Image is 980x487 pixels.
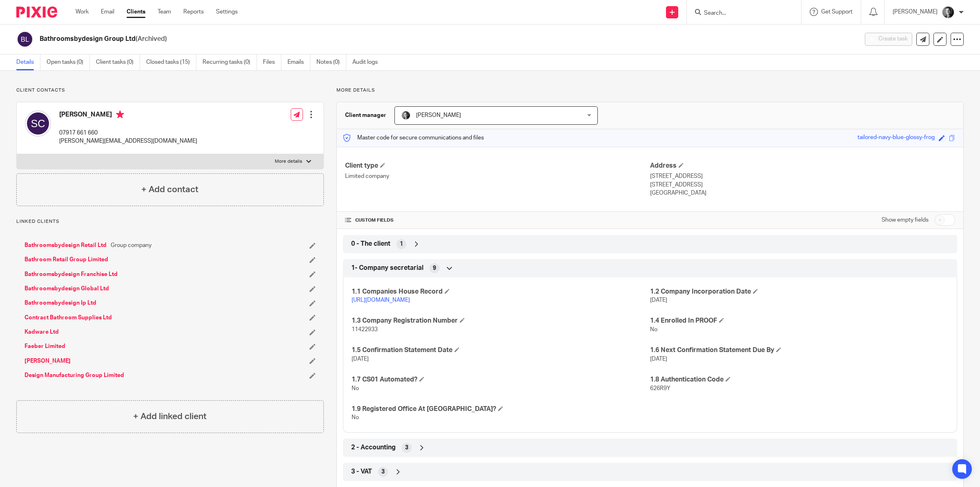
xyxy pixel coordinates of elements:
[433,264,436,272] span: 9
[352,327,378,332] span: 11422933
[16,87,324,94] p: Client contacts
[703,10,777,17] input: Search
[400,240,403,248] span: 1
[316,54,346,70] a: Notes (0)
[24,314,112,322] a: Contract Bathroom Supplies Ltd
[263,54,281,70] a: Files
[24,299,96,307] a: Bathroomsbydesign Ip Ltd
[650,287,949,296] h4: 1.2 Company Incorporation Date
[650,316,949,325] h4: 1.4 Enrolled In PROOF
[336,87,964,94] p: More details
[821,9,853,15] span: Get Support
[865,33,912,46] button: Create task
[76,8,89,16] a: Work
[352,405,650,413] h4: 1.9 Registered Office At [GEOGRAPHIC_DATA]?
[352,316,650,325] h4: 1.3 Company Registration Number
[351,443,396,452] span: 2 - Accounting
[352,297,410,303] a: [URL][DOMAIN_NAME]
[351,264,423,272] span: 1- Company secretarial
[650,162,955,170] h4: Address
[352,54,384,70] a: Audit logs
[183,8,204,16] a: Reports
[16,218,324,225] p: Linked clients
[351,467,372,476] span: 3 - VAT
[650,346,949,355] h4: 1.6 Next Confirmation Statement Due By
[24,285,109,293] a: Bathroomsbydesign Global Ltd
[146,54,196,70] a: Closed tasks (15)
[111,241,151,249] span: Group company
[650,181,955,189] p: [STREET_ADDRESS]
[136,36,167,42] span: (Archived)
[24,270,118,278] a: Bathroomsbydesign Franchise Ltd
[352,375,650,384] h4: 1.7 CS01 Automated?
[352,287,650,296] h4: 1.1 Companies House Record
[24,342,65,350] a: Faeber Limited
[893,8,938,16] p: [PERSON_NAME]
[47,54,90,70] a: Open tasks (0)
[203,54,257,70] a: Recurring tasks (0)
[101,8,114,16] a: Email
[24,371,124,379] a: Design Manufacturing Group Limited
[59,137,197,145] p: [PERSON_NAME][EMAIL_ADDRESS][DOMAIN_NAME]
[216,8,238,16] a: Settings
[352,356,369,362] span: [DATE]
[650,327,657,332] span: No
[24,241,107,249] a: Bathroomsbydesign Retail Ltd
[59,129,197,137] p: 07917 661 660
[25,110,51,137] img: svg%3E
[96,54,140,70] a: Client tasks (0)
[352,415,359,420] span: No
[650,375,949,384] h4: 1.8 Authentication Code
[650,386,670,391] span: 626R9Y
[127,8,145,16] a: Clients
[352,346,650,355] h4: 1.5 Confirmation Statement Date
[158,8,171,16] a: Team
[650,172,955,180] p: [STREET_ADDRESS]
[16,7,57,18] img: Pixie
[275,158,302,165] p: More details
[345,111,386,119] h3: Client manager
[650,297,667,303] span: [DATE]
[40,35,690,43] h2: Bathroomsbydesign Group Ltd
[16,54,40,70] a: Details
[24,256,108,264] a: Bathroom Retail Group Limited
[16,31,33,48] img: svg%3E
[416,112,461,118] span: [PERSON_NAME]
[882,216,929,224] label: Show empty fields
[24,357,71,365] a: [PERSON_NAME]
[857,133,935,143] div: tailored-navy-blue-glossy-frog
[345,172,650,180] p: Limited company
[401,110,411,120] img: DSC_9061-3.jpg
[59,110,197,121] h4: [PERSON_NAME]
[352,386,359,391] span: No
[405,444,408,452] span: 3
[141,183,198,196] h4: + Add contact
[287,54,310,70] a: Emails
[345,217,650,224] h4: CUSTOM FIELDS
[351,240,390,248] span: 0 - The client
[942,6,955,19] img: DSC_9061-3.jpg
[116,110,124,119] i: Primary
[650,356,667,362] span: [DATE]
[133,410,207,423] h4: + Add linked client
[345,162,650,170] h4: Client type
[650,189,955,197] p: [GEOGRAPHIC_DATA]
[24,328,59,336] a: Kadware Ltd
[343,134,484,142] p: Master code for secure communications and files
[381,468,385,476] span: 3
